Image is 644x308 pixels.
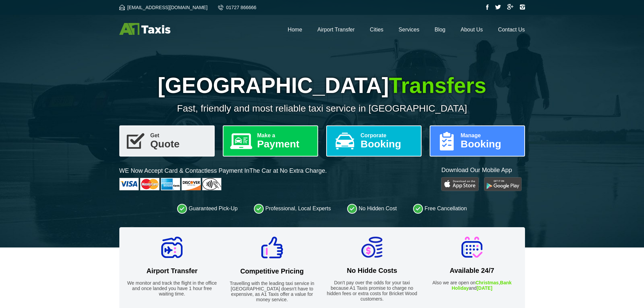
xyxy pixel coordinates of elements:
strong: Christmas [476,280,499,285]
p: Download Our Mobile App [441,166,525,174]
h2: Airport Transfer [126,267,218,275]
img: Twitter [495,5,501,9]
a: [EMAIL_ADDRESS][DOMAIN_NAME] [119,5,208,10]
p: WE Now Accept Card & Contactless Payment In [119,167,327,175]
h1: [GEOGRAPHIC_DATA] [119,73,525,98]
img: A1 Taxis St Albans LTD [119,23,170,35]
a: About Us [461,27,483,32]
a: CorporateBooking [326,125,422,157]
a: Make aPayment [223,125,318,157]
a: Home [288,27,302,32]
h2: Competitive Pricing [226,267,318,275]
span: Get [150,133,209,138]
a: Blog [434,27,445,32]
strong: [DATE] [477,285,492,291]
a: Airport Transfer [317,27,355,32]
p: Also we are open on , and [426,280,518,291]
p: We monitor and track the flight in the office and once landed you have 1 hour free waiting time. [126,280,218,297]
a: GetQuote [119,125,215,157]
p: Fast, friendly and most reliable taxi service in [GEOGRAPHIC_DATA] [119,103,525,114]
img: Airport Transfer Icon [161,237,183,258]
img: No Hidde Costs Icon [361,237,382,258]
h2: No Hidde Costs [326,267,418,275]
img: Google Play [484,177,522,191]
img: Facebook [486,4,489,10]
a: Services [399,27,419,32]
p: Travelling with the leading taxi service in [GEOGRAPHIC_DATA] doesn't have to expensive, as A1 Ta... [226,281,318,302]
span: Transfers [389,73,486,98]
li: Free Cancellation [413,204,467,214]
h2: Available 24/7 [426,267,518,275]
span: Corporate [361,133,415,138]
li: No Hidden Cost [347,204,397,214]
img: Google Plus [507,4,514,10]
a: ManageBooking [430,125,525,157]
li: Guaranteed Pick-Up [177,204,238,214]
li: Professional, Local Experts [254,204,331,214]
a: Contact Us [498,27,525,32]
img: Available 24/7 Icon [461,237,482,258]
strong: Bank Holiday [452,280,511,291]
img: Instagram [520,4,525,10]
img: Competitive Pricing Icon [261,237,283,258]
span: Manage [461,133,519,138]
img: Cards [119,178,221,190]
span: Make a [257,133,312,138]
span: The Car at No Extra Charge. [249,167,327,174]
img: Play Store [441,177,479,191]
a: 01727 866666 [218,5,257,10]
p: Don't pay over the odds for your taxi because A1 Taxis promise to charge no hidden fees or extra ... [326,280,418,302]
a: Cities [370,27,383,32]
